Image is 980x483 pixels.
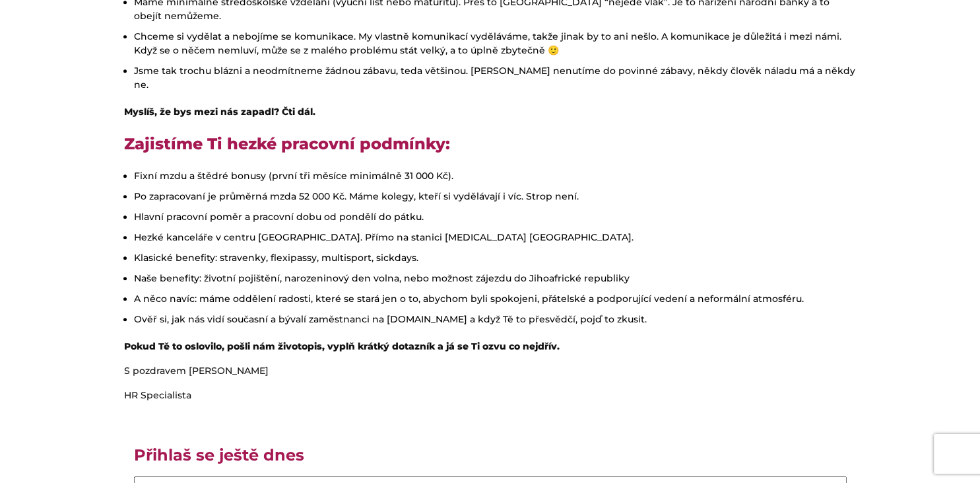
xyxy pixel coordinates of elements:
[134,190,857,204] li: Po zapracovaní je průměrná mzda 52 000 Kč. Máme kolegy, kteří si vydělávají i víc. Strop není.
[124,106,315,118] strong: Myslíš, že bys mezi nás zapadl? Čti dál.
[134,231,857,244] li: Hezké kanceláře v centru [GEOGRAPHIC_DATA]. Přímo na stanici [MEDICAL_DATA] [GEOGRAPHIC_DATA].
[134,64,857,92] li: Jsme tak trochu blázni a neodmítneme žádnou zábavu, teda většinou. [PERSON_NAME] nenutíme do povi...
[134,445,847,476] h4: Přihlaš se ještě dnes
[134,272,857,285] li: Naše benefity: životní pojištění, narozeninový den volna, nebo možnost zájezdu do Jihoafrické rep...
[134,169,857,183] li: Fixní mzdu a štědré bonusy (první tři měsíce minimálně 31 000 Kč).
[134,313,857,326] li: Ověř si, jak nás vidí současní a bývalí zaměstnanci na [DOMAIN_NAME] a když Tě to přesvědčí, pojď...
[134,292,857,306] li: A něco navíc: máme oddělení radosti, které se stará jen o to, abychom byli spokojeni, přátelské a...
[134,251,857,265] li: Klasické benefity: stravenky, flexipassy, multisport, sickdays.
[124,134,450,153] strong: Zajistíme Ti hezké pracovní podmínky:
[124,340,560,352] strong: Pokud Tě to oslovilo, pošli nám životopis, vyplň krátký dotazník a já se Ti ozvu co nejdřív.
[134,210,857,224] li: Hlavní pracovní poměr a pracovní dobu od pondělí do pátku.
[134,30,857,57] li: Chceme si vydělat a nebojíme se komunikace. My vlastně komunikací vyděláváme, takže jinak by to a...
[124,364,857,378] p: S pozdravem [PERSON_NAME]
[124,389,857,402] p: HR Specialista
